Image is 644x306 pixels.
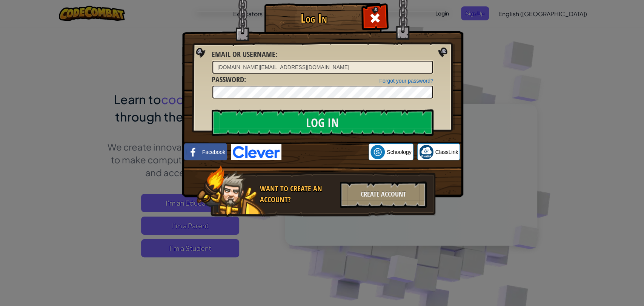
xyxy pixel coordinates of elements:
img: facebook_small.png [186,145,200,159]
a: Forgot your password? [379,78,433,84]
img: schoology.png [370,145,385,159]
label: : [212,74,246,85]
img: classlink-logo-small.png [419,145,433,159]
span: Password [212,74,244,85]
span: Facebook [202,148,225,156]
input: Log In [212,109,433,136]
span: Schoology [387,148,411,156]
img: clever-logo-blue.png [231,144,281,160]
h1: Log In [266,12,362,25]
label: : [212,49,277,60]
div: Want to create an account? [260,183,335,205]
iframe: Sign in with Google Button [281,144,369,160]
span: ClassLink [435,148,458,156]
div: Create Account [340,181,427,208]
span: Email or Username [212,49,275,59]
